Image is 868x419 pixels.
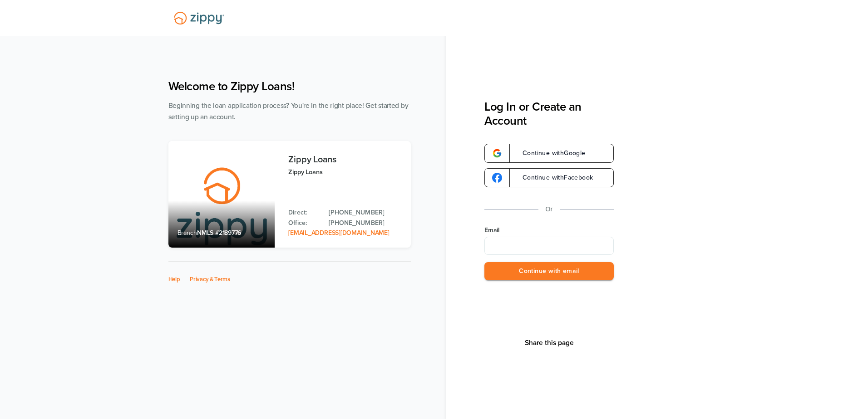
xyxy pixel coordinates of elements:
[168,102,409,121] span: Beginning the loan application process? You're in the right place! Get started by setting up an a...
[190,276,230,283] a: Privacy & Terms
[329,218,401,228] a: Office Phone: 512-975-2947
[546,204,553,215] p: Or
[288,167,401,177] p: Zippy Loans
[484,100,614,128] h3: Log In or Create an Account
[492,148,502,158] img: google-logo
[484,144,614,163] a: google-logoContinue withGoogle
[522,338,577,347] button: Share This Page
[168,276,180,283] a: Help
[288,229,389,237] a: Email Address: zippyguide@zippymh.com
[513,175,593,181] span: Continue with Facebook
[484,168,614,187] a: google-logoContinue withFacebook
[329,208,401,218] a: Direct Phone: 512-975-2947
[484,262,614,281] button: Continue with email
[168,79,411,93] h1: Welcome to Zippy Loans!
[492,173,502,183] img: google-logo
[178,229,197,237] span: Branch
[168,8,230,29] img: Lender Logo
[288,208,320,218] p: Direct:
[513,150,586,156] span: Continue with Google
[197,229,241,237] span: NMLS #2189776
[484,237,614,255] input: Email Address
[288,218,320,228] p: Office:
[484,226,614,235] label: Email
[288,155,401,165] h3: Zippy Loans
